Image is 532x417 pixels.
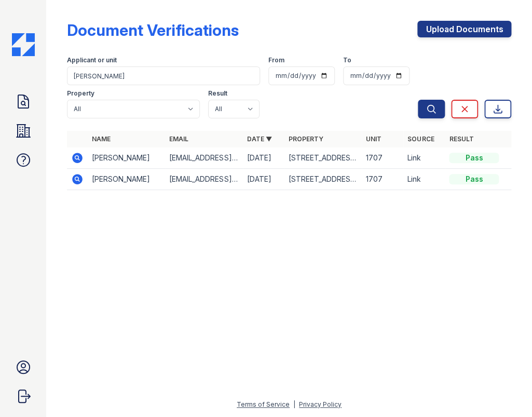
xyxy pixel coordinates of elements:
[268,56,284,64] label: From
[88,169,165,190] td: [PERSON_NAME]
[67,21,239,39] div: Document Verifications
[343,56,351,64] label: To
[247,135,272,143] a: Date ▼
[362,147,403,169] td: 1707
[449,153,499,163] div: Pass
[366,135,381,143] a: Unit
[289,135,323,143] a: Property
[284,169,362,190] td: [STREET_ADDRESS]
[243,147,284,169] td: [DATE]
[169,135,188,143] a: Email
[299,400,342,408] a: Privacy Policy
[165,147,242,169] td: [EMAIL_ADDRESS][DOMAIN_NAME]
[284,147,362,169] td: [STREET_ADDRESS]
[449,174,499,184] div: Pass
[67,66,260,85] input: Search by name, email, or unit number
[293,400,295,408] div: |
[417,21,511,37] a: Upload Documents
[165,169,242,190] td: [EMAIL_ADDRESS][DOMAIN_NAME]
[208,89,227,98] label: Result
[243,169,284,190] td: [DATE]
[92,135,111,143] a: Name
[67,56,117,64] label: Applicant or unit
[237,400,290,408] a: Terms of Service
[403,147,445,169] td: Link
[88,147,165,169] td: [PERSON_NAME]
[67,89,94,98] label: Property
[12,33,35,56] img: CE_Icon_Blue-c292c112584629df590d857e76928e9f676e5b41ef8f769ba2f05ee15b207248.png
[407,135,434,143] a: Source
[362,169,403,190] td: 1707
[449,135,473,143] a: Result
[403,169,445,190] td: Link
